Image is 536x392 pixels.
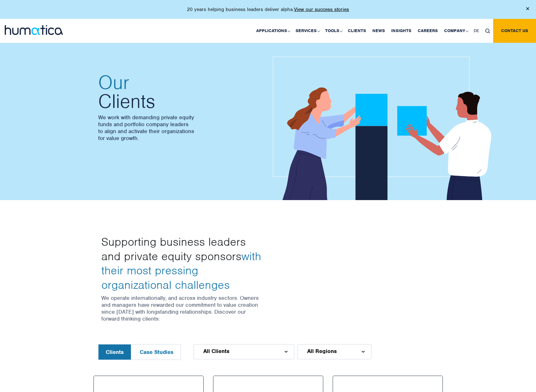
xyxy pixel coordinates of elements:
[362,351,364,353] img: d_arroww
[5,25,63,35] img: logo
[441,19,471,43] a: Company
[98,73,262,111] h2: Clients
[273,57,499,201] img: about_banner1
[292,19,322,43] a: Services
[493,19,536,43] a: Contact us
[98,73,262,92] span: Our
[98,114,262,142] p: We work with demanding private equity funds and portfolio company leaders to align and activate t...
[285,351,287,353] img: d_arroww
[101,294,263,322] p: We operate internationally, and across industry sectors. Owners and managers have rewarded our co...
[415,19,441,43] a: Careers
[133,344,181,360] button: Case Studies
[322,19,345,43] a: Tools
[345,19,369,43] a: Clients
[474,28,479,33] span: DE
[253,19,292,43] a: Applications
[307,349,337,354] span: All Regions
[203,349,229,354] span: All Clients
[471,19,482,43] a: DE
[369,19,388,43] a: News
[187,6,349,13] p: 20 years helping business leaders deliver alpha.
[294,6,349,13] a: View our success stories
[101,249,261,292] span: with their most pressing organizational challenges
[388,19,415,43] a: Insights
[99,344,131,360] button: Clients
[101,235,263,292] h3: Supporting business leaders and private equity sponsors
[485,29,490,33] img: search_icon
